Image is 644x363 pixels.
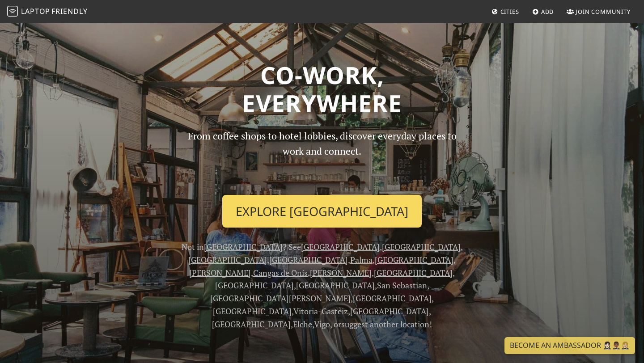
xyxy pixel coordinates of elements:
a: [GEOGRAPHIC_DATA] [215,280,294,291]
a: San Sebastian [377,280,427,291]
a: Join Community [563,4,634,20]
a: [GEOGRAPHIC_DATA] [212,319,291,329]
a: Cangas de Onís [253,267,308,278]
a: Cities [488,4,523,20]
span: Friendly [51,6,87,16]
a: Vitoria-Gasteiz [293,306,348,317]
a: LaptopFriendly LaptopFriendly [7,4,88,20]
span: Join Community [576,8,631,16]
a: [GEOGRAPHIC_DATA] [213,306,292,317]
a: [GEOGRAPHIC_DATA] [353,293,432,304]
a: Palma [350,254,373,265]
a: [GEOGRAPHIC_DATA] [382,241,461,252]
a: [PERSON_NAME] [189,267,251,278]
a: [GEOGRAPHIC_DATA] [204,241,283,252]
a: Elche [293,319,312,329]
p: From coffee shops to hotel lobbies, discover everyday places to work and connect. [180,128,464,188]
span: Laptop [21,6,50,16]
a: Add [529,4,558,20]
span: Add [541,8,554,16]
a: [PERSON_NAME] [310,267,372,278]
a: Explore [GEOGRAPHIC_DATA] [222,195,422,228]
a: [GEOGRAPHIC_DATA][PERSON_NAME] [210,293,351,304]
img: LaptopFriendly [7,6,18,17]
a: [GEOGRAPHIC_DATA] [301,241,380,252]
a: [GEOGRAPHIC_DATA] [188,254,267,265]
a: Become an Ambassador 🤵🏻‍♀️🤵🏾‍♂️🤵🏼‍♀️ [504,337,635,354]
a: suggest another location! [341,319,432,329]
a: [GEOGRAPHIC_DATA] [350,306,429,317]
a: [GEOGRAPHIC_DATA] [374,267,453,278]
a: [GEOGRAPHIC_DATA] [269,254,348,265]
a: [GEOGRAPHIC_DATA] [375,254,453,265]
h1: Co-work, Everywhere [32,61,612,118]
span: Not in ? See , , , , , , , , , , , , , , , , , , , , , or [182,241,463,329]
span: Cities [500,8,519,16]
a: Vigo [314,319,330,329]
a: [GEOGRAPHIC_DATA] [296,280,375,291]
